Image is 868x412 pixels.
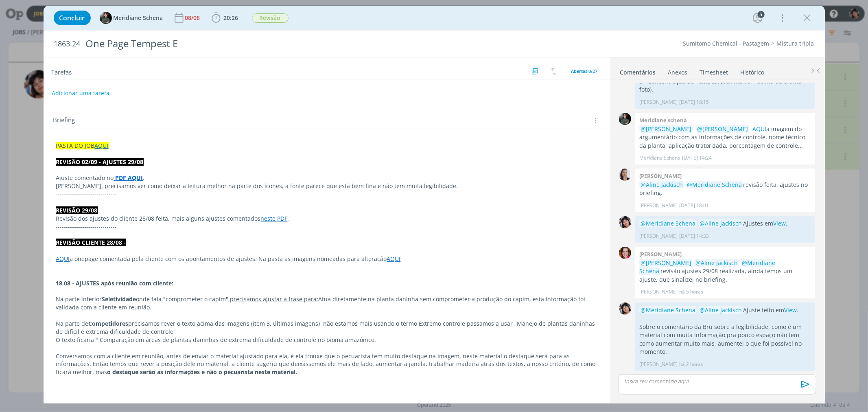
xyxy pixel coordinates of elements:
[56,279,174,287] strong: 18.08 - AJUSTES após reunião com cliente:
[82,34,494,54] div: One Page Tempest E
[639,259,775,275] span: @Meridiane Schena
[641,259,691,267] span: @[PERSON_NAME]
[619,169,631,181] img: C
[95,142,109,149] a: AQUI
[639,77,811,94] p: 5 - Concentração de Tempest (box marrom acima da última foto).
[251,13,289,23] button: Revisão
[51,86,110,101] button: Adicionar uma tarefa
[639,250,682,258] b: [PERSON_NAME]
[679,361,703,368] span: há 2 horas
[100,12,112,24] img: M
[639,181,811,197] p: revisão feita, ajustes no briefing.
[695,259,738,267] span: @Aline Jackisch
[777,39,814,47] a: Mistura tripla
[641,125,691,133] span: @[PERSON_NAME]
[758,11,765,18] div: 5
[639,259,811,284] p: revisão ajustes 29/08 realizada, ainda temos um ajuste, que sinalizei no briefing.
[619,216,631,228] img: E
[53,115,75,126] span: Briefing
[59,15,85,21] span: Concluir
[641,219,695,227] span: @Meridiane Schena
[639,125,811,150] p: a imagem do argumentário com as informações de controle, nome técnico da planta, aplicação trator...
[619,247,631,259] img: B
[387,255,401,263] a: AQUI
[56,255,597,263] p: a onepage comentada pela cliente com os apontamentos de ajustes. Na pasta as imagens nomeadas par...
[100,12,163,24] button: MMeridiane Schena
[230,295,319,303] u: precisamos ajustar a frase para:
[639,323,811,356] p: Sobre o comentário da Bru sobre a legibilidade, como é um material com muita informação pra pouco...
[102,295,136,303] strong: Seletividade
[252,13,289,23] span: Revisão
[639,232,678,240] p: [PERSON_NAME]
[620,65,656,77] a: Comentários
[56,190,597,198] p: ------------------------------
[56,215,597,223] p: Revisão dos ajustes do cliente 28/08 feita, mais alguns ajustes comentados .
[210,11,241,24] button: 20:26
[56,142,95,149] span: PASTA DO JOB
[639,219,811,228] p: Ajustes em .
[44,6,825,403] div: dialog
[752,125,766,133] a: AQUI
[551,68,557,75] img: arrow-down-up.svg
[682,154,712,162] span: [DATE] 14:24
[700,65,729,77] a: Timesheet
[185,15,202,21] div: 08/08
[700,219,742,227] span: @Aline Jackisch
[668,68,688,77] div: Anexos
[224,14,238,22] span: 20:26
[54,11,91,25] button: Concluir
[114,15,163,21] span: Meridiane Schena
[56,182,597,190] p: [PERSON_NAME], precisamos ver como deixar a leitura melhor na parte dos ícones, a fonte parece qu...
[639,202,678,209] p: [PERSON_NAME]
[697,125,748,133] span: @[PERSON_NAME]
[54,39,81,48] span: 1863.24
[683,39,770,47] a: Sumitomo Chemical - Pastagem
[679,232,709,240] span: [DATE] 14:33
[619,302,631,315] img: E
[56,320,597,336] p: Na parte de precisamos rever o texto acima das imagens (item 3, últimas imagens) não estamos mais...
[261,215,288,222] a: neste PDF
[116,174,143,182] strong: PDF AQUI
[56,295,597,311] p: Na parte inferior onde fala "comprometer o capim", Atua diretamente na planta daninha sem comprom...
[56,336,597,344] p: O texto ficaria " Comparação em áreas de plantas daninhas de extrema dificuldade de controle no b...
[107,368,297,376] strong: o destaque serão as informações e não o pecuarista neste material.
[784,306,797,314] a: View
[639,116,687,124] b: Meridiane schena
[773,219,786,227] a: View
[56,352,597,377] p: Conversamos com a cliente em reunião, antes de enviar o material ajustado para ela, e ela trouxe ...
[639,99,678,106] p: [PERSON_NAME]
[56,206,98,214] strong: REVISÃO 29/08
[641,306,695,314] span: @Meridiane Schena
[639,154,680,162] p: Meridiane Schena
[56,239,126,246] strong: REVISÃO CLIENTE 28/08 -
[679,288,703,296] span: há 5 horas
[639,172,682,180] b: [PERSON_NAME]
[56,223,597,231] p: ------------------------------
[56,158,144,166] strong: REVISÃO 02/09 - AJUSTES 29/08
[571,68,598,74] span: Abertas 0/27
[679,202,709,209] span: [DATE] 18:01
[639,306,811,314] p: Ajuste feito em .
[619,113,631,125] img: M
[639,288,678,296] p: [PERSON_NAME]
[56,174,597,182] p: Ajuste comentado no .
[114,174,143,182] a: PDF AQUI
[679,99,709,106] span: [DATE] 18:15
[687,181,742,188] span: @Meridiane Schena
[52,66,72,76] span: Tarefas
[751,11,764,24] button: 5
[641,181,683,188] span: @Aline Jackisch
[56,255,70,263] a: AQUI
[700,306,742,314] span: @Aline Jackisch
[639,361,678,368] p: [PERSON_NAME]
[89,320,129,327] strong: Competidores
[740,65,765,77] a: Histórico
